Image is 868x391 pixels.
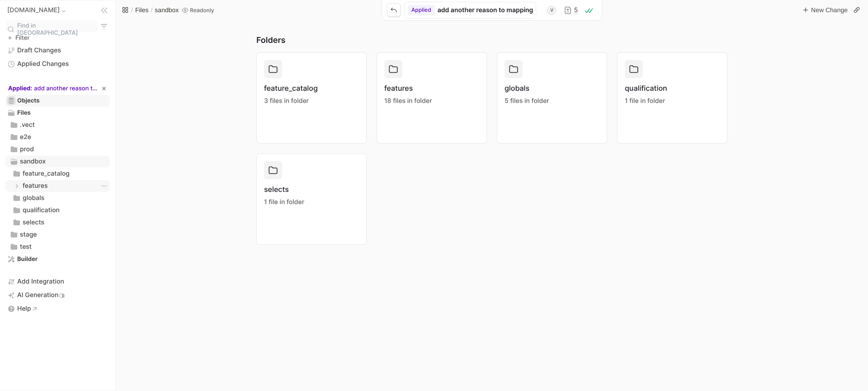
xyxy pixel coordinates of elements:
span: edit [34,85,98,92]
button: Context menu trigger [99,182,108,191]
div: File explorer entry [5,107,110,119]
div: File explorer entry [5,229,110,241]
button: Find in [GEOGRAPHIC_DATA] [5,20,98,32]
span: edit [23,206,60,215]
span: globals [505,84,549,93]
div: File explorer entry [5,168,110,180]
span: Applied Changes [17,60,69,69]
div: File explorer entry [5,241,110,253]
span: qualification [625,84,667,93]
button: branch expand control [12,194,21,203]
div: Objects [17,97,40,104]
button: branch expand control [12,218,21,227]
button: features18 files in folder [377,52,487,144]
span: New Change [810,5,849,15]
span: edit [20,121,41,130]
button: branch expand control [12,206,21,215]
div: builder [5,253,110,265]
div: files/sandbox/feature_catalog/ [5,168,110,180]
span: feature_catalog [264,84,318,93]
span: Builder [17,256,38,263]
div: File explorer entry [5,119,110,131]
button: sandbox [153,4,180,16]
button: Files [134,4,150,16]
div: files/.vect/ [5,119,110,131]
div: File explorer entry [5,156,110,168]
span: [DOMAIN_NAME] [7,6,60,15]
span: edit [23,194,44,203]
div: files/e2e/ [5,131,110,143]
button: Filter [5,33,32,43]
div: collections [5,95,110,107]
button: branch expand control [12,169,21,178]
span: features [384,84,432,93]
div: branch expand controlBuilder [5,253,110,265]
span: edit [20,230,41,239]
div: File explorer entry [5,131,110,143]
div: files/sandbox/features/ [5,180,110,192]
div: files [5,107,110,253]
span: edit [23,169,70,178]
span: v [547,6,556,15]
span: Draft Changes [17,46,61,55]
span: selects [264,185,304,194]
div: Tree View [5,83,110,265]
button: feature_catalog3 files in folder [256,52,367,144]
span: Add Integration [17,277,64,286]
span: 5 [574,7,578,14]
span: / [151,5,152,14]
span: Filter [15,35,29,41]
div: File explorer entry [5,205,110,216]
div: File explorer entry [5,180,110,192]
span: Find in [GEOGRAPHIC_DATA] [17,22,96,37]
a: Applied changes [5,58,110,70]
button: Confirmations [582,2,596,19]
button: branch expand control [9,145,19,154]
a: Draft changes [5,45,110,56]
span: 5 files in folder [505,97,549,105]
span: Help [17,304,31,313]
span: edit [20,145,41,154]
span: edit [438,6,533,14]
button: branch expand control [7,255,16,264]
button: Return to live [99,84,108,93]
button: branch expand control [9,157,19,166]
span: edit [23,218,44,227]
button: branch expand control [9,230,19,239]
button: New Change [800,3,850,17]
button: branch expand control [7,96,16,105]
div: File explorer entry [5,217,110,228]
div: files/stage/ [5,229,110,241]
div: Parameters [116,20,868,391]
button: qualification1 file in folder [617,52,727,144]
span: sandbox [155,7,179,14]
span: Files [135,7,149,14]
span: 1 file in folder [264,198,304,206]
span: Applied: [8,85,32,92]
div: File explorer entry [5,144,110,155]
a: AI Generation [5,289,110,301]
span: Readonly [190,7,214,14]
span: / [131,5,133,14]
button: globals5 files in folder [497,52,607,144]
span: edit [20,242,41,251]
div: files/sandbox/qualification/ [5,205,110,216]
div: breadcrumbs [120,4,180,16]
div: files/sandbox/globals/ [5,192,110,204]
span: AI Generation [17,291,58,300]
span: edit [20,133,41,142]
h3: Folders [256,34,727,47]
span: 1 file in folder [625,97,665,105]
span: edit [23,182,47,191]
span: edit [20,157,46,166]
a: Add Integration [5,276,110,288]
div: File explorer entry [5,192,110,204]
button: branch expand control [7,108,16,117]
